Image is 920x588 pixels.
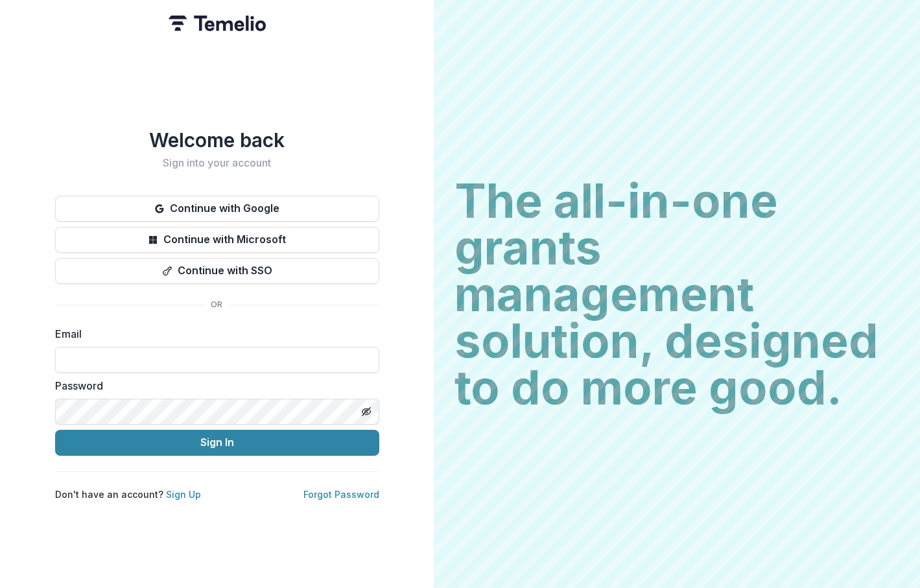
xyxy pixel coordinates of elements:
[55,378,372,394] label: Password
[55,157,379,169] h2: Sign into your account
[356,401,377,422] button: Toggle password visibility
[55,430,379,456] button: Sign In
[55,258,379,284] button: Continue with SSO
[55,196,379,222] button: Continue with Google
[55,326,372,342] label: Email
[55,128,379,152] h1: Welcome back
[55,488,201,501] p: Don't have an account?
[303,489,379,500] a: Forgot Password
[166,489,201,500] a: Sign Up
[169,16,266,31] img: Temelio
[55,227,379,253] button: Continue with Microsoft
